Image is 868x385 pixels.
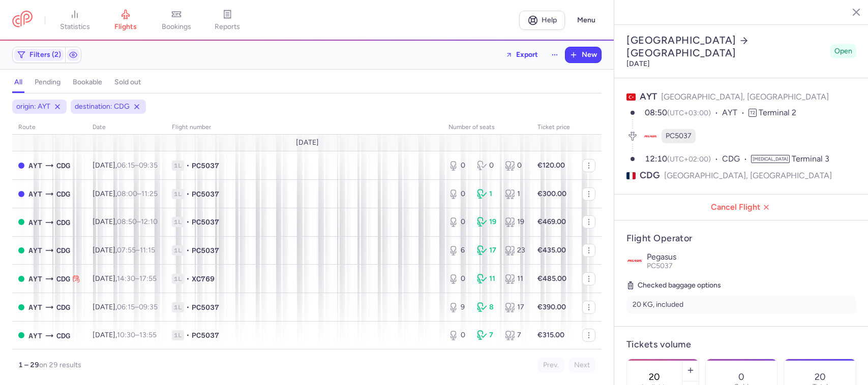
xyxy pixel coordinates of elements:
[56,245,70,256] span: CDG
[56,302,70,313] span: CDG
[28,245,42,256] span: AYT
[192,274,215,284] span: XC769
[626,233,856,244] h4: Flight Operator
[186,245,190,255] span: •
[626,59,650,68] time: [DATE]
[215,22,240,31] span: reports
[448,161,469,171] div: 0
[751,155,790,163] span: [MEDICAL_DATA]
[172,330,184,340] span: 1L
[186,189,190,199] span: •
[73,78,102,87] h4: bookable
[477,217,497,227] div: 19
[661,92,829,102] span: [GEOGRAPHIC_DATA], [GEOGRAPHIC_DATA]
[519,11,565,30] a: Help
[626,252,643,269] img: Pegasus logo
[49,9,100,31] a: statistics
[759,108,796,117] span: Terminal 2
[28,330,42,341] span: AYT
[117,161,158,170] span: –
[542,16,557,24] span: Help
[516,51,538,58] span: Export
[28,217,42,228] span: AYT
[172,189,184,199] span: 1L
[39,361,81,369] span: on 29 results
[477,302,497,312] div: 8
[749,109,757,117] span: T2
[192,161,219,171] span: PC5037
[626,279,856,292] h5: Checked baggage options
[640,169,660,182] span: CDG
[172,161,184,171] span: 1L
[537,189,566,198] strong: €300.00
[186,302,190,312] span: •
[448,245,469,255] div: 6
[117,331,157,339] span: –
[12,120,86,135] th: route
[647,262,673,270] span: PC5037
[448,302,469,312] div: 9
[537,274,566,283] strong: €485.00
[186,330,190,340] span: •
[172,217,184,227] span: 1L
[151,9,202,31] a: bookings
[537,358,564,373] button: Prev.
[13,47,65,62] button: Filters (2)
[192,217,219,227] span: PC5037
[505,161,525,171] div: 0
[93,246,155,254] span: [DATE],
[192,330,219,340] span: PC5037
[56,160,70,171] span: CDG
[56,188,70,200] span: CDG
[626,339,856,350] h4: Tickets volume
[722,107,749,119] span: AYT
[537,246,566,254] strong: €435.00
[75,102,130,112] span: destination: CDG
[537,161,565,170] strong: €120.00
[141,217,158,226] time: 12:10
[141,189,158,198] time: 11:25
[117,274,135,283] time: 14:30
[117,274,157,283] span: –
[117,217,158,226] span: –
[28,302,42,313] span: AYT
[56,330,70,341] span: CDG
[537,331,564,339] strong: €315.00
[192,302,219,312] span: PC5037
[645,154,667,164] time: 12:10
[505,245,525,255] div: 23
[792,154,829,164] span: Terminal 3
[568,358,595,373] button: Next
[643,129,657,143] figure: PC airline logo
[93,189,158,198] span: [DATE],
[117,303,158,311] span: –
[117,161,135,170] time: 06:15
[667,155,711,164] span: (UTC+02:00)
[477,274,497,284] div: 11
[626,34,826,59] h2: [GEOGRAPHIC_DATA] [GEOGRAPHIC_DATA]
[35,78,61,87] h4: pending
[56,273,70,284] span: CDG
[667,109,711,117] span: (UTC+03:00)
[60,22,90,31] span: statistics
[202,9,253,31] a: reports
[139,274,157,283] time: 17:55
[640,91,657,102] span: AYT
[815,372,826,382] p: 20
[738,372,744,382] p: 0
[571,11,602,30] button: Menu
[477,189,497,199] div: 1
[28,188,42,200] span: AYT
[139,303,158,311] time: 09:35
[448,189,469,199] div: 0
[93,217,158,226] span: [DATE],
[505,330,525,340] div: 7
[192,245,219,255] span: PC5037
[162,22,191,31] span: bookings
[139,331,157,339] time: 13:55
[166,120,442,135] th: Flight number
[114,78,141,87] h4: sold out
[505,217,525,227] div: 19
[666,131,692,141] span: PC5037
[647,252,856,262] p: Pegasus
